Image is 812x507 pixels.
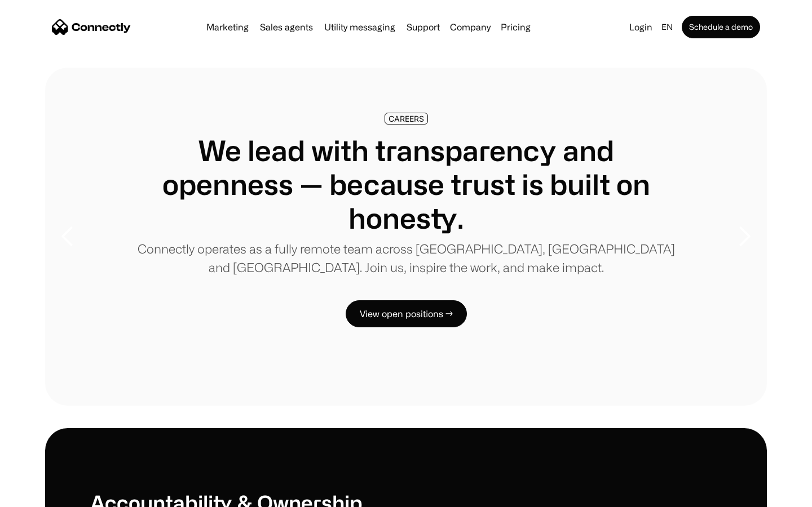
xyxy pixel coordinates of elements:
div: CAREERS [389,114,424,123]
a: Support [402,23,444,32]
div: Company [450,19,491,35]
aside: Language selected: English [11,486,68,503]
a: Pricing [496,23,535,32]
a: Utility messaging [320,23,400,32]
a: Marketing [202,23,253,32]
a: Login [625,19,657,35]
a: View open positions → [346,300,467,327]
a: Sales agents [255,23,317,32]
h1: We lead with transparency and openness — because trust is built on honesty. [135,134,677,235]
div: en [661,19,673,35]
ul: Language list [23,487,68,503]
a: Schedule a demo [682,16,760,38]
p: Connectly operates as a fully remote team across [GEOGRAPHIC_DATA], [GEOGRAPHIC_DATA] and [GEOGRA... [135,239,677,277]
